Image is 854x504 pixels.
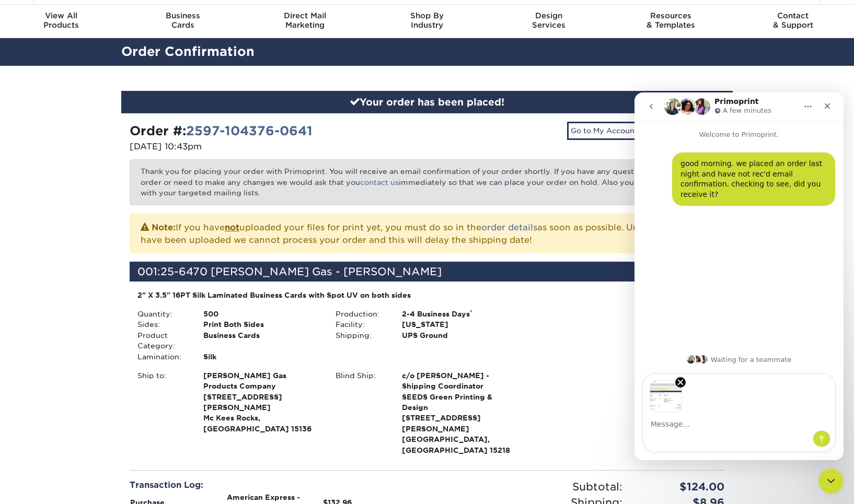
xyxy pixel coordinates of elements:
div: Business Cards [195,330,328,351]
div: [US_STATE] [394,319,526,330]
span: Direct Mail [244,11,366,20]
div: & Templates [610,11,732,30]
div: Facility: [328,319,394,330]
div: Services [488,11,610,30]
p: If you have uploaded your files for print yet, you must do so in the as soon as possible. Until y... [141,220,713,247]
span: SEEDS Green Printing & Design [402,392,518,413]
p: [DATE] 10:43pm [130,140,419,153]
span: Design [488,11,610,20]
strong: Order #: [130,123,313,138]
a: 2597-104376-0641 [186,123,313,138]
div: 500 [195,309,328,319]
a: order details [481,222,537,232]
span: 25-6470 [PERSON_NAME] Gas - [PERSON_NAME] [160,265,442,278]
div: Cards [122,11,244,30]
div: Industry [366,11,488,30]
strong: [GEOGRAPHIC_DATA], [GEOGRAPHIC_DATA] 15218 [402,370,518,454]
div: Transaction Log: [130,479,419,491]
iframe: Intercom live chat [818,468,844,494]
span: Contact [732,11,854,20]
div: Ship to: [130,370,195,434]
div: & Support [732,11,854,30]
div: Quantity: [130,309,195,319]
p: Thank you for placing your order with Primoprint. You will receive an email confirmation of your ... [130,159,724,205]
div: Blind Ship: [328,370,394,455]
strong: Mc Kees Rocks, [GEOGRAPHIC_DATA] 15136 [203,370,320,433]
div: $124.00 [625,262,724,282]
div: Print Both Sides [195,319,328,330]
div: 001: [130,262,625,282]
a: Contact& Support [732,5,854,38]
span: c/o [PERSON_NAME] - Shipping Coordinator [402,370,518,392]
span: Business [122,11,244,20]
div: Production: [328,309,394,319]
h2: Order Confirmation [113,42,741,62]
span: Shop By [366,11,488,20]
div: Product: $124.00 Turnaround: $0.00 Shipping: $8.96 [526,290,717,322]
span: [STREET_ADDRESS][PERSON_NAME] [402,413,518,434]
a: Direct MailMarketing [244,5,366,38]
div: Sides: [130,319,195,330]
div: Subtotal: [427,479,630,495]
b: not [225,222,239,232]
a: Go to My Account [567,122,641,139]
iframe: Intercom live chat [634,92,844,460]
span: Resources [610,11,732,20]
div: $124.00 [630,479,732,495]
a: Resources& Templates [610,5,732,38]
div: Product Category: [130,330,195,351]
div: UPS Ground [394,330,526,341]
a: BusinessCards [122,5,244,38]
span: [STREET_ADDRESS][PERSON_NAME] [203,392,320,413]
div: Marketing [244,11,366,30]
strong: Note: [152,222,176,232]
a: DesignServices [488,5,610,38]
div: 2-4 Business Days [394,309,526,319]
div: 2" X 3.5" 16PT Silk Laminated Business Cards with Spot UV on both sides [137,290,518,300]
div: Lamination: [130,351,195,362]
div: Shipping: [328,330,394,341]
span: [PERSON_NAME] Gas Products Company [203,370,320,392]
div: Your order has been placed! [121,91,733,114]
div: Silk [195,351,328,362]
a: contact us [360,178,399,186]
a: Shop ByIndustry [366,5,488,38]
